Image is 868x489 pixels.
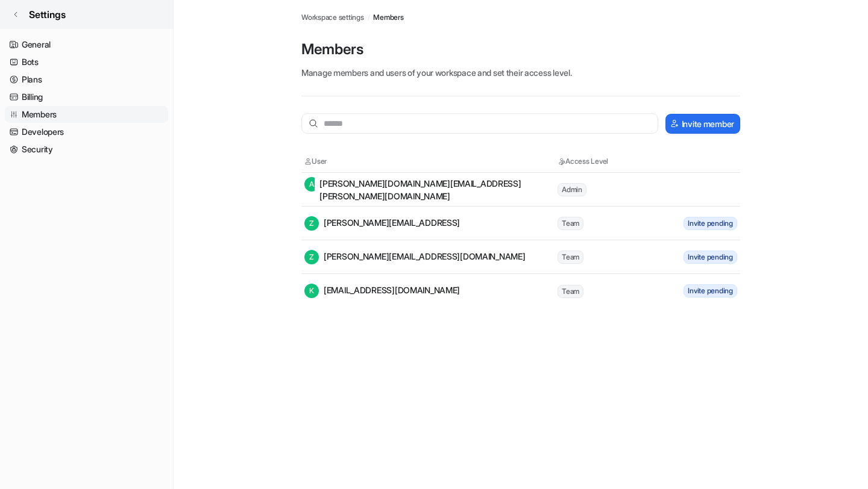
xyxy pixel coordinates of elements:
th: Access Level [557,155,665,167]
div: [EMAIL_ADDRESS][DOMAIN_NAME] [304,284,460,298]
span: Invite pending [684,217,737,230]
a: Members [373,12,403,23]
div: [PERSON_NAME][DOMAIN_NAME][EMAIL_ADDRESS][PERSON_NAME][DOMAIN_NAME] [304,177,556,202]
a: Bots [5,54,168,70]
a: Plans [5,71,168,88]
img: User [304,158,312,165]
a: Members [5,106,168,123]
span: Z [304,216,319,231]
a: General [5,36,168,53]
a: Security [5,141,168,158]
p: Manage members and users of your workspace and set their access level. [301,66,740,79]
span: Invite pending [684,251,737,264]
span: A [304,177,319,192]
a: Workspace settings [301,12,364,23]
span: K [304,284,319,298]
span: Admin [558,183,587,196]
div: [PERSON_NAME][EMAIL_ADDRESS][DOMAIN_NAME] [304,250,526,264]
div: [PERSON_NAME][EMAIL_ADDRESS] [304,216,460,231]
span: Team [558,285,583,298]
span: Z [304,250,319,264]
span: Invite pending [684,284,737,297]
span: Team [558,217,583,230]
span: / [368,12,370,23]
th: User [304,155,557,167]
span: Settings [29,7,66,22]
button: Invite member [665,114,740,134]
img: Access Level [558,158,565,165]
span: Team [558,251,583,264]
p: Members [301,40,740,59]
a: Billing [5,89,168,105]
a: Developers [5,123,168,140]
